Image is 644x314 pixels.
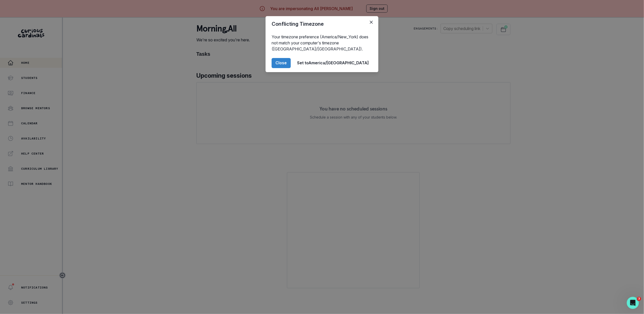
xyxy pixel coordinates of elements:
[272,58,291,68] button: Close
[294,58,372,68] button: Set toAmerica/[GEOGRAPHIC_DATA]
[367,18,375,26] button: Close
[627,297,639,309] iframe: Intercom live chat
[637,297,641,301] span: 3
[266,32,378,54] div: Your timezone preference (America/New_York) does not match your computer's timezone ([GEOGRAPHIC_...
[266,16,378,32] header: Conflicting Timezone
